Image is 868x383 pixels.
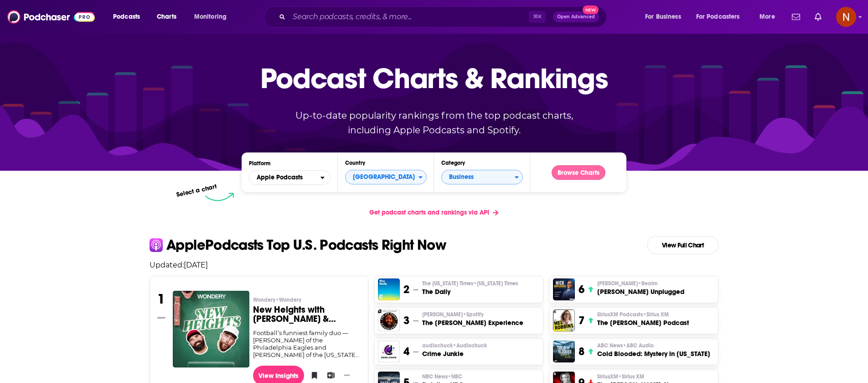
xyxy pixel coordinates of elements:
[277,108,591,137] p: Up-to-date popularity rankings from the top podcast charts, including Apple Podcasts and Spotify.
[643,311,669,318] span: • Sirius XM
[324,368,333,382] button: Add to List
[597,342,710,349] p: ABC News • ABC Audio
[422,342,487,349] span: audiochuck
[759,10,775,23] span: More
[597,280,684,296] a: [PERSON_NAME]•Realm[PERSON_NAME] Unplugged
[194,10,227,23] span: Monitoring
[597,349,710,358] h3: Cold Blooded: Mystery in [US_STATE]
[753,10,786,24] button: open menu
[188,10,238,24] button: open menu
[529,11,546,23] span: ⌘ K
[345,170,427,184] button: Countries
[422,373,464,380] p: NBC News • NBC
[173,291,249,367] a: New Heights with Jason & Travis Kelce
[253,296,361,304] p: Wondery • Wondery
[176,183,217,199] p: Select a chart
[597,311,689,318] p: SiriusXM Podcasts • Sirius XM
[378,341,400,362] img: Crime Junkie
[422,287,518,296] h3: The Daily
[253,296,301,304] span: Wondery
[836,7,856,27] img: User Profile
[597,373,680,380] p: SiriusXM • Sirius XM
[205,193,234,201] img: select arrow
[553,310,575,331] img: The Mel Robbins Podcast
[836,7,856,27] span: Logged in as AdelNBM
[583,5,599,14] span: New
[369,209,489,216] span: Get podcast charts and rankings via API
[557,15,595,19] span: Open Advanced
[253,329,361,358] div: Football’s funniest family duo — [PERSON_NAME] of the Philadelphia Eagles and [PERSON_NAME] of th...
[157,10,176,23] span: Charts
[249,170,331,185] h2: Platforms
[788,9,804,25] a: Show notifications dropdown
[150,238,163,252] img: apple Icon
[173,291,249,367] img: New Heights with Jason & Travis Kelce
[7,8,95,26] img: Podchaser - Follow, Share and Rate Podcasts
[836,7,856,27] button: Show profile menu
[422,280,518,287] span: The [US_STATE] Times
[553,341,575,362] a: Cold Blooded: Mystery in Alaska
[341,371,353,380] button: Show More Button
[422,311,523,327] a: [PERSON_NAME]•SpotifyThe [PERSON_NAME] Experience
[579,345,584,358] h3: 8
[260,48,608,108] p: Podcast Charts & Rankings
[362,201,506,224] a: Get podcast charts and rankings via API
[552,165,605,180] button: Browse Charts
[346,169,418,185] span: [GEOGRAPHIC_DATA]
[422,349,487,358] h3: Crime Junkie
[645,10,681,23] span: For Business
[597,342,710,358] a: ABC News•ABC AudioCold Blooded: Mystery in [US_STATE]
[107,10,152,24] button: open menu
[403,345,409,358] h3: 4
[257,174,303,181] span: Apple Podcasts
[647,236,718,254] a: View Full Chart
[378,310,400,331] img: The Joe Rogan Experience
[403,283,409,296] h3: 2
[249,170,331,185] button: open menu
[597,311,689,327] a: SiriusXM Podcasts•Sirius XMThe [PERSON_NAME] Podcast
[579,314,584,327] h3: 7
[422,311,523,318] p: Joe Rogan • Spotify
[422,373,462,380] span: NBC News
[441,170,523,184] button: Categories
[422,280,518,296] a: The [US_STATE] Times•[US_STATE] TimesThe Daily
[690,10,753,24] button: open menu
[597,311,669,318] span: SiriusXM Podcasts
[253,305,361,324] h3: New Heights with [PERSON_NAME] & [PERSON_NAME]
[597,318,689,327] h3: The [PERSON_NAME] Podcast
[273,6,615,27] div: Search podcasts, credits, & more...
[422,311,484,318] span: [PERSON_NAME]
[166,238,446,252] p: Apple Podcasts Top U.S. Podcasts Right Now
[639,10,692,24] button: open menu
[157,291,165,307] h3: 1
[113,10,140,23] span: Podcasts
[151,10,182,24] a: Charts
[253,296,361,329] a: Wondery•WonderyNew Heights with [PERSON_NAME] & [PERSON_NAME]
[623,342,654,349] span: • ABC Audio
[553,11,599,22] button: Open AdvancedNew
[597,280,684,287] p: Mick Hunt • Realm
[463,311,484,318] span: • Spotify
[422,342,487,358] a: audiochuck•AudiochuckCrime Junkie
[448,373,462,380] span: • NBC
[618,373,644,380] span: • Sirius XM
[289,10,529,24] input: Search podcasts, credits, & more...
[553,278,575,300] img: Mick Unplugged
[696,10,740,23] span: For Podcasters
[403,314,409,327] h3: 3
[275,297,301,303] span: • Wondery
[422,280,518,287] p: The New York Times • New York Times
[378,278,400,300] img: The Daily
[638,280,657,287] span: • Realm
